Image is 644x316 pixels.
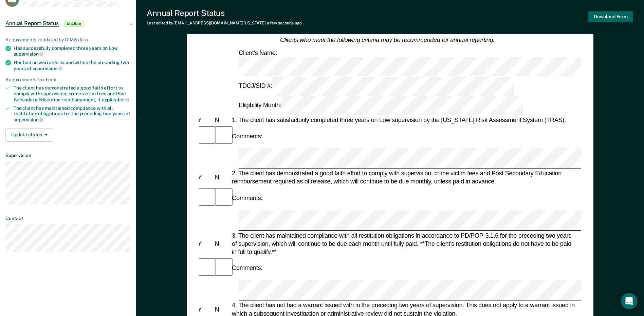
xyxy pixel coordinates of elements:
[231,264,264,272] div: Comments:
[267,21,302,25] span: a few seconds ago
[196,305,213,314] div: Y
[213,305,230,314] div: N
[147,21,302,25] div: Last edited by [EMAIL_ADDRESS][DOMAIN_NAME][US_STATE]
[231,194,264,202] div: Comments:
[231,231,578,256] div: 3. The client has maintained compliance with all restitution obligations in accordance to PD/POP-...
[33,66,62,71] span: supervision
[14,105,130,123] div: The client has maintained compliance with all restitution obligations for the preceding two years of
[5,20,59,27] span: Annual Report Status
[231,116,578,124] div: 1. The client has satisfactorily completed three years on Low supervision by the [US_STATE] Risk ...
[213,240,230,248] div: N
[14,117,43,122] span: supervision
[213,116,230,124] div: N
[14,45,130,57] div: Has successfully completed three years on Low
[213,174,230,182] div: N
[311,27,463,34] strong: Checklist, Recommendation, and Determination Form
[5,77,130,83] div: Requirements to check
[280,37,495,43] em: Clients who meet the following criteria may be recommended for annual reporting.
[588,11,633,22] button: Download Form
[5,37,130,43] div: Requirements validated by OIMS data
[14,85,130,102] div: The client has demonstrated a good faith effort to comply with supervision, crime victim fees and...
[237,96,524,115] div: Eligibility Month:
[196,174,213,182] div: Y
[64,20,84,27] span: Eligible
[14,60,130,71] div: Has had no warrants issued within the preceding two years of
[237,77,515,96] div: TDCJ/SID #:
[14,51,43,57] span: supervision
[5,153,130,158] dt: Supervision
[231,132,264,140] div: Comments:
[231,170,578,186] div: 2. The client has demonstrated a good faith effort to comply with supervision, crime victim fees ...
[196,240,213,248] div: Y
[147,8,302,18] div: Annual Report Status
[621,293,637,309] div: Open Intercom Messenger
[102,97,129,102] span: applicable
[5,216,130,221] dt: Contact
[196,116,213,124] div: Y
[5,128,53,142] button: Update status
